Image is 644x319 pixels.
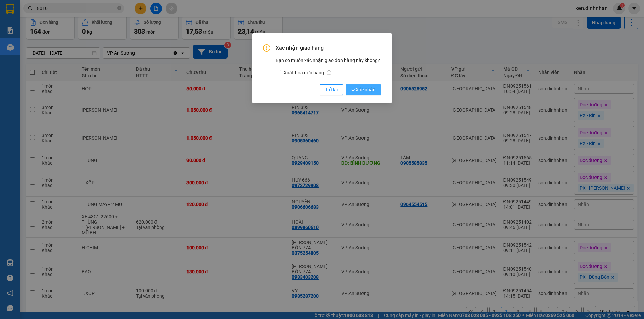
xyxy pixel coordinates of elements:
span: check [351,88,356,92]
span: Xuất hóa đơn hàng [281,69,334,76]
span: environment [46,37,51,42]
li: [PERSON_NAME] [3,3,97,16]
button: Trở lại [320,84,343,95]
button: checkXác nhận [346,84,381,95]
span: Xác nhận giao hàng [276,44,381,52]
li: VP VP An Sương [46,28,89,36]
span: info-circle [327,70,331,75]
div: Bạn có muốn xác nhận giao đơn hàng này không? [276,57,381,76]
li: VP [GEOGRAPHIC_DATA] [3,28,46,51]
span: Xác nhận [351,86,376,93]
span: Trở lại [325,86,338,93]
span: exclamation-circle [263,44,270,52]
